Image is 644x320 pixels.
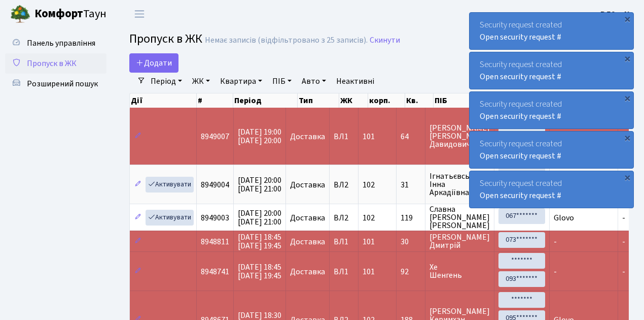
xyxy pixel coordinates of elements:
a: Open security request # [480,71,561,82]
div: Security request created [470,13,633,49]
a: Open security request # [480,150,561,162]
span: Ігнатьєвська Інна Аркадіївна [430,172,490,197]
span: Панель управління [27,38,95,49]
a: Авто [298,73,330,90]
span: [DATE] 18:45 [DATE] 19:45 [238,262,281,281]
span: 119 [401,214,421,222]
span: - [622,266,625,277]
div: × [622,53,632,63]
a: Додати [129,53,178,73]
span: 8948811 [201,236,229,247]
span: [PERSON_NAME] Дмитрій [430,233,490,249]
th: # [197,93,233,108]
a: Квартира [216,73,266,90]
a: Розширений пошук [5,74,106,94]
span: Доставка [290,268,325,276]
span: - [554,236,557,247]
span: Пропуск в ЖК [27,58,77,69]
span: [DATE] 19:00 [DATE] 20:00 [238,126,281,146]
span: [DATE] 18:45 [DATE] 19:45 [238,232,281,251]
th: ЖК [339,93,368,108]
span: ВЛ2 [334,214,354,222]
span: [PERSON_NAME] [PERSON_NAME] Давидович [430,124,490,148]
span: 31 [401,181,421,189]
span: Славна [PERSON_NAME] [PERSON_NAME] [430,205,490,230]
span: Пропуск в ЖК [129,30,202,48]
span: 101 [363,266,375,277]
span: Glovo [554,212,574,223]
th: Дії [130,93,197,108]
div: Security request created [470,171,633,208]
span: Доставка [290,238,325,246]
a: Активувати [146,210,194,226]
span: 8949007 [201,131,229,142]
b: ВЛ2 -. К. [600,9,632,20]
th: корп. [368,93,405,108]
span: ВЛ1 [334,268,354,276]
th: ПІБ [434,93,503,108]
a: Панель управління [5,33,106,53]
th: Тип [298,93,339,108]
span: ВЛ2 [334,181,354,189]
span: Доставка [290,181,325,189]
div: Security request created [470,92,633,129]
div: × [622,93,632,103]
span: 30 [401,238,421,246]
a: ЖК [188,73,214,90]
div: × [622,172,632,182]
button: Переключити навігацію [127,6,152,22]
span: [DATE] 20:00 [DATE] 21:00 [238,208,281,228]
th: Період [233,93,298,108]
span: Таун [34,6,106,23]
a: Скинути [370,36,400,45]
span: 101 [363,236,375,247]
span: ВЛ1 [334,133,354,141]
span: 102 [363,179,375,190]
a: ПІБ [268,73,296,90]
span: Доставка [290,214,325,222]
img: logo.png [10,4,30,24]
a: Open security request # [480,111,561,122]
a: Активувати [146,177,194,193]
a: Open security request # [480,31,561,43]
a: Пропуск в ЖК [5,53,106,74]
span: 92 [401,268,421,276]
span: [DATE] 20:00 [DATE] 21:00 [238,175,281,195]
span: Доставка [290,133,325,141]
div: × [622,133,632,143]
th: Кв. [405,93,434,108]
a: Неактивні [332,73,378,90]
span: ВЛ1 [334,238,354,246]
span: 102 [363,212,375,223]
span: Розширений пошук [27,78,98,89]
span: 101 [363,131,375,142]
div: × [622,14,632,24]
div: Security request created [470,132,633,168]
div: Немає записів (відфільтровано з 25 записів). [205,36,368,45]
span: Додати [136,57,172,69]
span: 8948741 [201,266,229,277]
span: - [622,212,625,223]
a: Період [147,73,186,90]
a: ВЛ2 -. К. [600,8,632,20]
span: 8949004 [201,179,229,190]
span: Хе Шенгень [430,263,490,279]
span: 8949003 [201,212,229,223]
span: - [622,236,625,247]
b: Комфорт [34,6,83,22]
span: 64 [401,133,421,141]
span: - [554,266,557,277]
a: Open security request # [480,190,561,201]
div: Security request created [470,52,633,89]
